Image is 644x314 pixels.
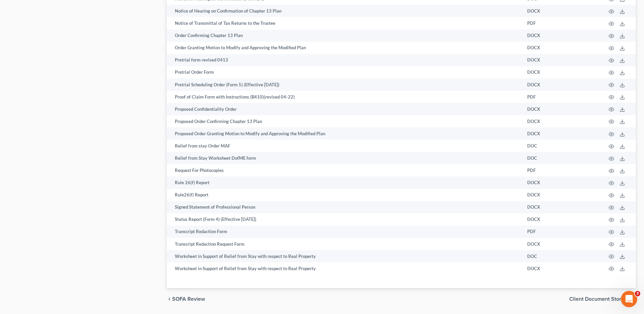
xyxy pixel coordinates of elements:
[167,17,522,29] td: Notice of Transmittal of Tax Returns to the Trustee
[522,30,556,42] td: DOCX
[635,291,640,296] span: 3
[167,296,205,302] button: chevron_left SOFA Review
[522,213,556,226] td: DOCX
[167,238,522,250] td: Transcript Redaction Request Form
[167,115,522,127] td: Proposed Order Confirming Chapter 13 Plan
[522,91,556,103] td: PDF
[167,91,522,103] td: Proof of Claim Form with Instructions (B410)(revised 04-22)
[522,5,556,17] td: DOCX
[167,140,522,152] td: Relief from stay Order MAF
[167,201,522,213] td: Signed Statement of Professional Person
[167,54,522,66] td: Pretrial form revised 0413
[522,42,556,54] td: DOCX
[522,164,556,176] td: PDF
[522,66,556,78] td: DOCX
[167,226,522,238] td: Transcript Redaction Form
[167,152,522,164] td: Relief from Stay Worksheet DofME form
[522,201,556,213] td: DOCX
[167,213,522,226] td: Status Report (Form 4) (Effective [DATE])
[621,291,637,307] iframe: Intercom live chat
[167,164,522,176] td: Request For Photocopies
[522,115,556,127] td: DOCX
[167,42,522,54] td: Order Granting Motion to Modify and Approving the Modified Plan
[167,30,522,42] td: Order Confirming Chapter 13 Plan
[522,176,556,189] td: DOCX
[522,17,556,29] td: PDF
[569,296,636,302] button: Client Document Storage chevron_right
[167,296,172,302] i: chevron_left
[167,66,522,78] td: Pretrial Order Form
[522,127,556,140] td: DOCX
[167,103,522,115] td: Proposed Confidentiality Order
[522,238,556,250] td: DOCX
[522,140,556,152] td: DOC
[522,250,556,262] td: DOC
[522,103,556,115] td: DOCX
[569,296,630,302] span: Client Document Storage
[167,176,522,189] td: Rule 26(f) Report
[167,5,522,17] td: Notice of Hearing on Confirmation of Chapter 13 Plan
[167,262,522,275] td: Worksheet in Support of Relief from Stay with respect to Real Property
[172,296,205,302] span: SOFA Review
[167,78,522,91] td: Pretrial Scheduling Order (Form 5) (Effective [DATE])
[522,78,556,91] td: DOCX
[522,189,556,201] td: DOCX
[522,226,556,238] td: PDF
[167,127,522,140] td: Proposed Order Granting Motion to Modify and Approving the Modified Plan
[522,54,556,66] td: DOCX
[167,250,522,262] td: Worksheet in Support of Relief from Stay with respect to Real Property
[522,262,556,275] td: DOCX
[522,152,556,164] td: DOC
[167,189,522,201] td: Rule26(f) Report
